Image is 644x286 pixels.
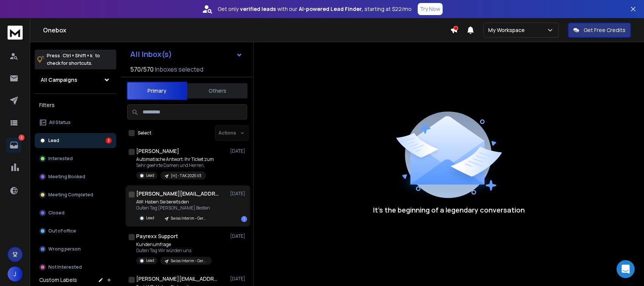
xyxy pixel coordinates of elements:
p: Interested [48,156,73,162]
button: Meeting Completed [35,187,116,202]
p: [DATE] [230,276,247,282]
p: Guten Tag Wir würden uns [136,248,212,254]
h1: [PERSON_NAME][EMAIL_ADDRESS][DOMAIN_NAME] [136,190,219,197]
button: Lead3 [35,133,116,148]
p: [DATE] [230,233,247,239]
h1: All Inbox(s) [130,50,172,58]
h1: Onebox [43,26,450,35]
button: Out of office [35,223,116,239]
p: Meeting Completed [48,192,93,198]
p: Press to check for shortcuts. [47,52,100,67]
h3: Inboxes selected [155,65,203,74]
strong: verified leads [240,5,276,13]
p: Kundenumfrage [136,242,212,248]
div: 3 [106,138,112,144]
p: Guten Tag [PERSON_NAME] Besten [136,205,212,211]
p: [DATE] [230,191,247,197]
p: It’s the beginning of a legendary conversation [373,205,525,215]
p: My Workspace [488,26,528,34]
p: Automatische Antwort: Ihr Ticket zum [136,156,214,162]
strong: AI-powered Lead Finder, [299,5,363,13]
button: Interested [35,151,116,166]
span: Ctrl + Shift + k [61,51,94,60]
a: 3 [6,138,22,153]
button: Wrong person [35,242,116,257]
button: Meeting Booked [35,169,116,184]
p: Closed [48,210,65,216]
p: 3 [18,135,25,141]
span: 570 / 570 [130,65,154,74]
p: Meeting Booked [48,174,85,180]
h1: Payrexx Support [136,232,178,240]
p: Wrong person [48,246,81,252]
button: All Campaigns [35,72,116,87]
p: [H] - TAK 2025 V3 [171,173,201,179]
p: Not Interested [48,264,82,270]
button: All Inbox(s) [124,47,249,62]
p: All Status [49,119,71,125]
h1: All Campaigns [41,76,77,84]
p: Out of office [48,228,76,234]
button: J [8,266,23,281]
p: Sehr geehrte Damen und Herren, [136,162,214,168]
img: logo [8,26,23,40]
p: Swiss Interim - German [171,216,207,221]
p: Lead [146,258,154,263]
p: Try Now [420,5,440,13]
button: Get Free Credits [568,23,631,38]
h3: Custom Labels [39,276,77,284]
button: Closed [35,205,116,220]
p: Lead [146,173,154,178]
p: Swiss Interim - German [171,258,207,264]
div: Open Intercom Messenger [616,260,635,278]
h1: [PERSON_NAME] [136,147,179,155]
button: All Status [35,115,116,130]
p: [DATE] [230,148,247,154]
p: AW: Haben Sie bereits den [136,199,212,205]
p: Get only with our starting at $22/mo [218,5,412,13]
p: Lead [48,138,59,144]
label: Select [138,130,151,136]
p: Lead [146,215,154,221]
p: Get Free Credits [584,26,626,34]
h1: [PERSON_NAME][EMAIL_ADDRESS][DOMAIN_NAME] [136,275,219,283]
h3: Filters [35,100,116,110]
button: Not Interested [35,260,116,275]
div: 1 [241,216,247,222]
button: Try Now [418,3,443,15]
button: Others [187,83,247,99]
button: Primary [127,82,187,100]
